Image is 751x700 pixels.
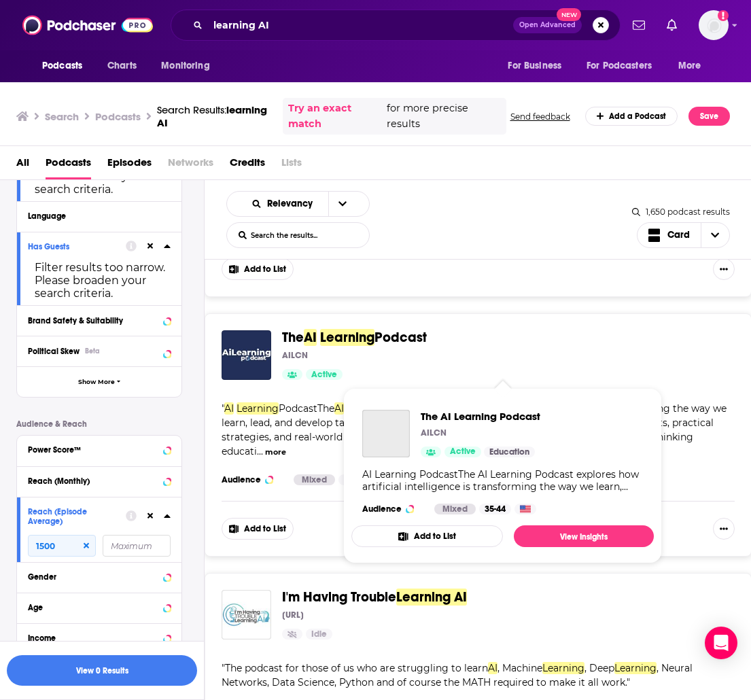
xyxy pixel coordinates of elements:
button: more [265,447,286,458]
button: Add to List [351,525,503,547]
a: Active [444,447,481,457]
div: Open Intercom Messenger [705,627,737,659]
button: open menu [669,53,718,79]
input: Search podcasts, credits, & more... [208,14,513,36]
div: Brand Safety & Suitability [28,316,159,326]
span: " " [222,662,693,688]
div: Filter results too narrow. Please broaden your search criteria. [28,261,171,300]
img: The AI Learning Podcast [222,330,271,380]
button: open menu [498,53,578,79]
a: Podcasts [46,152,91,179]
span: The podcast for those of us who are struggling to learn [225,662,488,674]
span: Open Advanced [519,22,576,29]
a: Education [484,447,535,457]
button: open menu [328,192,357,216]
a: Credits [230,152,265,179]
button: Show profile menu [699,10,729,40]
span: Relevancy [267,199,317,209]
span: Lists [281,152,302,179]
div: Language [28,211,162,221]
img: Podchaser - Follow, Share and Rate Podcasts [22,12,153,38]
a: Active [306,369,343,380]
div: 35-44 [479,504,511,514]
button: Reach (Monthly) [28,472,171,489]
a: I'm Having TroubleLearning AI [282,590,467,605]
span: , Machine [497,662,542,674]
span: Networks [168,152,213,179]
button: open menu [33,53,100,79]
a: Idle [306,629,332,640]
span: Learning [237,402,279,415]
a: Episodes [107,152,152,179]
span: More [678,56,701,75]
div: Age [28,603,159,612]
a: View Insights [514,525,654,547]
span: ... [257,445,263,457]
span: Show More [78,379,115,386]
span: Learning AI [396,589,467,606]
a: All [16,152,29,179]
button: Has Guests [28,238,126,255]
div: Has Guests [28,242,117,251]
img: User Profile [699,10,729,40]
span: For Business [508,56,561,75]
span: , Deep [584,662,614,674]
div: Mixed [294,474,335,485]
div: Mixed [434,504,476,514]
h3: Audience [362,504,423,514]
button: Open AdvancedNew [513,17,582,33]
span: New [557,8,581,21]
a: The AI Learning Podcast [421,410,540,423]
span: Learning [320,329,374,346]
div: Beta [85,347,100,355]
button: Gender [28,568,171,585]
button: Add to List [222,258,294,280]
button: Show More Button [713,518,735,540]
input: Minimum [28,535,96,557]
span: Logged in as ABolliger [699,10,729,40]
button: Save [688,107,730,126]
a: The AI Learning Podcast [362,410,410,457]
span: PodcastThe [279,402,334,415]
span: Learning [614,662,657,674]
button: Language [28,207,171,224]
h2: Choose View [637,222,731,248]
a: Try an exact match [288,101,384,132]
span: Active [311,368,337,382]
button: open menu [578,53,671,79]
div: Search Results: [157,103,272,129]
span: Monitoring [161,56,209,75]
h3: Podcasts [95,110,141,123]
button: View 0 Results [7,655,197,686]
p: AILCN [421,427,447,438]
span: Active [450,445,476,459]
p: AILCN [282,350,308,361]
div: Search podcasts, credits, & more... [171,10,621,41]
button: Show More Button [713,258,735,280]
button: open menu [239,199,328,209]
h3: Search [45,110,79,123]
img: I'm Having Trouble Learning AI [222,590,271,640]
button: Brand Safety & Suitability [28,311,171,328]
div: Power Score™ [28,445,159,455]
button: Income [28,629,171,646]
span: For Podcasters [587,56,652,75]
a: Charts [99,53,145,79]
div: 1,650 podcast results [632,207,730,217]
span: Podcasts [42,56,82,75]
h3: Audience [222,474,283,485]
input: Maximum [103,535,171,557]
p: Audience & Reach [16,419,182,429]
div: Income [28,633,159,643]
span: Idle [311,628,327,642]
button: Age [28,599,171,616]
span: AI [304,329,317,346]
